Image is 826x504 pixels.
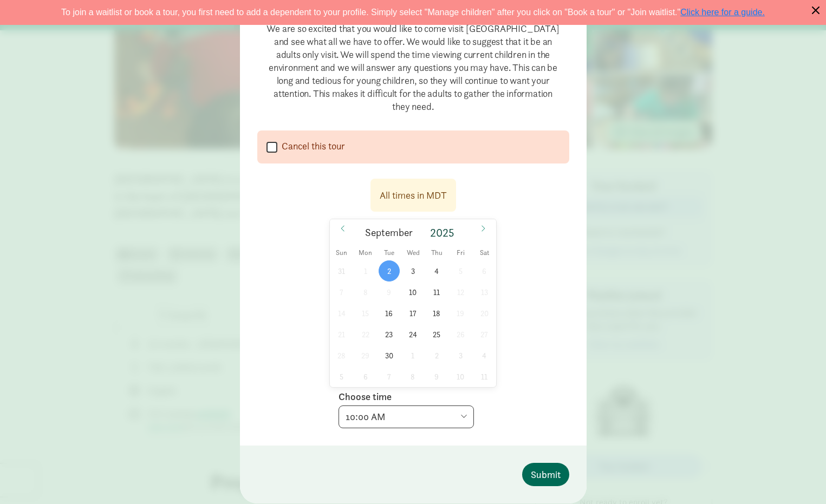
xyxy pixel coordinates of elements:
[257,14,569,122] p: We are so excited that you would like to come visit [GEOGRAPHIC_DATA] and see what all we have to...
[378,250,401,257] span: Tue
[379,260,400,282] span: September 2, 2025
[522,463,569,486] button: Submit
[531,467,561,482] span: Submit
[277,140,345,153] label: Cancel this tour
[365,228,413,238] span: September
[426,303,447,324] span: September 18, 2025
[339,390,392,403] label: Choose time
[425,250,449,257] span: Thu
[401,250,425,257] span: Wed
[448,250,472,257] span: Fri
[380,188,447,202] div: All times in MDT
[402,324,424,345] span: September 24, 2025
[402,303,424,324] span: September 17, 2025
[426,282,447,303] span: September 11, 2025
[379,345,400,366] span: September 30, 2025
[402,260,424,282] span: September 3, 2025
[330,250,354,257] span: Sun
[402,345,424,366] span: October 1, 2025
[426,260,447,282] span: September 4, 2025
[379,324,400,345] span: September 23, 2025
[426,324,447,345] span: September 25, 2025
[354,250,378,257] span: Mon
[472,250,496,257] span: Sat
[379,303,400,324] span: September 16, 2025
[402,282,424,303] span: September 10, 2025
